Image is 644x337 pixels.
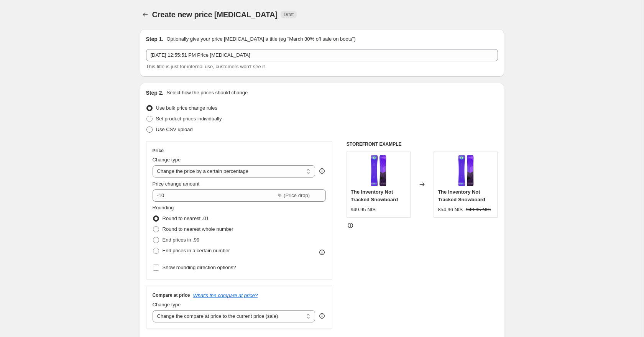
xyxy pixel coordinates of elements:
span: Set product prices individually [156,116,222,122]
span: Use bulk price change rules [156,105,217,111]
h3: Compare at price [153,292,190,298]
h2: Step 1. [146,35,164,43]
div: help [318,312,326,320]
h2: Step 2. [146,89,164,97]
span: Price change amount [153,181,200,187]
span: The Inventory Not Tracked Snowboard [438,189,485,202]
span: The Inventory Not Tracked Snowboard [351,189,398,202]
button: What's the compare at price? [193,293,258,298]
span: % (Price drop) [278,192,310,198]
div: 854.96 NIS [438,206,463,214]
span: Change type [153,157,181,163]
span: End prices in a certain number [163,248,230,253]
span: End prices in .99 [163,237,200,243]
img: snowboard_purple_hydrogen_80x.png [363,155,394,186]
span: Round to nearest .01 [163,215,209,221]
span: This title is just for internal use, customers won't see it [146,64,265,69]
h3: Price [153,148,164,154]
p: Select how the prices should change [166,89,248,97]
p: Optionally give your price [MEDICAL_DATA] a title (eg "March 30% off sale on boots") [166,35,355,43]
span: Rounding [153,205,174,210]
input: -15 [153,189,276,202]
span: Draft [284,12,294,18]
button: Price change jobs [140,9,151,20]
strike: 949.95 NIS [466,206,491,214]
h6: STOREFRONT EXAMPLE [347,141,498,147]
span: Round to nearest whole number [163,226,233,232]
span: Show rounding direction options? [163,265,236,270]
div: help [318,167,326,175]
div: 949.95 NIS [351,206,376,214]
span: Use CSV upload [156,127,193,132]
img: snowboard_purple_hydrogen_80x.png [450,155,481,186]
span: Create new price [MEDICAL_DATA] [152,10,278,19]
input: 30% off holiday sale [146,49,498,61]
span: Change type [153,302,181,307]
